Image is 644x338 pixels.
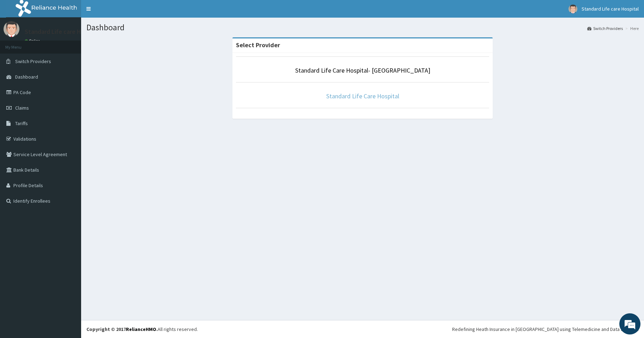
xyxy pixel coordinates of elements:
[15,58,51,64] span: Switch Providers
[25,38,42,43] a: Online
[126,326,156,332] a: RelianceHMO
[326,92,399,100] a: Standard Life Care Hospital
[295,66,430,74] a: Standard Life Care Hospital- [GEOGRAPHIC_DATA]
[15,105,29,111] span: Claims
[86,326,158,332] strong: Copyright © 2017 .
[81,320,644,338] footer: All rights reserved.
[624,25,639,31] li: Here
[587,25,623,31] a: Switch Providers
[452,326,639,333] div: Redefining Heath Insurance in [GEOGRAPHIC_DATA] using Telemedicine and Data Science!
[15,74,38,80] span: Dashboard
[569,5,577,13] img: User Image
[86,23,639,32] h1: Dashboard
[15,120,28,127] span: Tariffs
[236,41,280,49] strong: Select Provider
[4,21,19,37] img: User Image
[582,6,639,12] span: Standard Life care Hospital
[25,29,100,35] p: Standard Life care Hospital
